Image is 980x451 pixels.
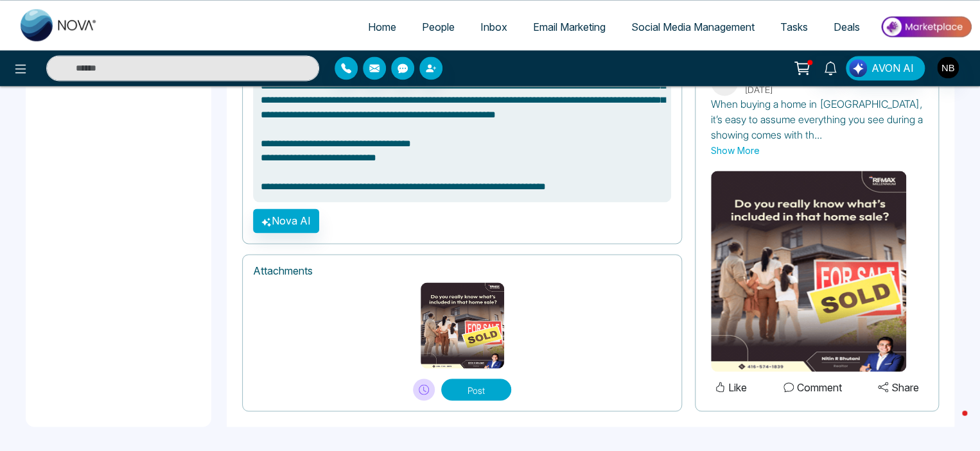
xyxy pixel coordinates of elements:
button: Like [711,379,751,395]
button: Nova AI [253,208,319,233]
span: AVON AI [871,60,914,76]
button: Show More [711,144,760,157]
span: Inbox [480,21,507,33]
a: Home [355,15,409,39]
span: Deals [834,21,860,33]
span: Home [368,21,396,33]
a: People [409,15,468,39]
button: Comment [780,379,846,395]
p: When buying a home in [GEOGRAPHIC_DATA], it’s easy to assume everything you see during a showing ... [711,96,923,142]
span: Social Media Management [631,21,755,33]
img: Lead Flow [849,59,867,77]
a: Deals [821,15,873,39]
span: Email Marketing [533,21,606,33]
img: Market-place.gif [879,12,972,41]
a: Social Media Management [618,15,767,39]
iframe: Intercom live chat [936,407,967,438]
button: Share [874,379,923,395]
button: AVON AI [846,56,925,80]
img: Nova CRM Logo [21,9,98,41]
p: [DATE] [744,83,843,96]
span: Tasks [780,21,808,33]
a: Inbox [468,15,520,39]
img: When buying a home in Ontario (37).png [711,171,906,371]
img: User Avatar [937,56,959,78]
img: When buying a home in Ontario (37).png [421,282,504,368]
button: Post [441,379,511,400]
a: Tasks [767,15,821,39]
h1: Attachments [253,265,671,277]
a: Email Marketing [520,15,618,39]
span: People [422,21,455,33]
